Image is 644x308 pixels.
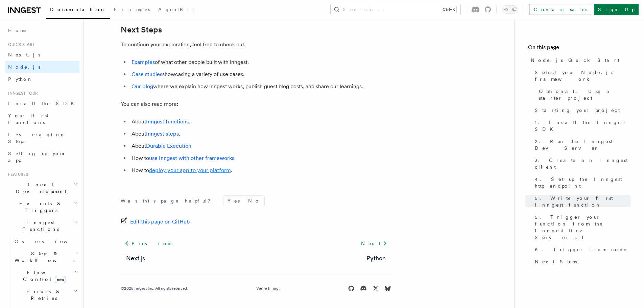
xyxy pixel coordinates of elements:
span: Python [8,76,33,82]
li: showcasing a variety of use cases. [129,70,391,79]
span: 5. Write your first Inngest function [535,195,630,208]
span: Overview [15,239,84,244]
span: Install the SDK [8,101,78,106]
a: Examples [110,2,154,18]
span: 1. Install the Inngest SDK [535,119,630,133]
a: 3. Create an Inngest client [532,154,630,173]
a: 5. Write your first Inngest function [532,192,630,211]
a: 5. Trigger your function from the Inngest Dev Server UI [532,211,630,243]
span: new [55,276,66,283]
li: About . [129,117,391,126]
a: Durable Execution [146,143,191,149]
span: Events & Triggers [5,200,74,214]
span: Select your Node.js framework [535,69,630,82]
button: Local Development [5,179,79,197]
a: Examples [132,59,155,65]
a: Case studies [132,71,162,77]
button: Errors & Retries [12,285,79,304]
button: Toggle dark mode [502,5,518,14]
span: Features [5,172,28,177]
a: AgentKit [154,2,198,18]
span: Examples [114,7,150,12]
button: Flow Controlnew [12,266,79,285]
span: Home [8,27,27,34]
a: Inngest functions [146,118,189,125]
span: Quick start [5,42,35,47]
button: Steps & Workflows [12,247,79,266]
span: Next.js [8,52,40,57]
span: Optional: Use a starter project [539,88,630,101]
span: Leveraging Steps [8,132,65,144]
a: We're hiring! [256,286,280,291]
span: Inngest tour [5,91,38,96]
a: Previous [121,237,176,250]
button: Search...Ctrl+K [331,4,460,15]
a: Next [357,237,391,250]
a: Sign Up [594,4,639,15]
a: Starting your project [532,104,630,116]
a: Contact sales [529,4,591,15]
span: Your first Functions [8,113,48,125]
span: Documentation [50,7,106,12]
span: AgentKit [158,7,194,12]
a: Node.js Quick Start [528,54,630,66]
span: Inngest Functions [5,219,73,233]
span: Flow Control [12,269,74,283]
a: 2. Run the Inngest Dev Server [532,135,630,154]
span: Edit this page on GitHub [130,217,190,227]
span: Setting up your app [8,151,66,163]
li: About . [129,129,391,139]
a: Install the SDK [5,97,79,110]
li: How to . [129,153,391,163]
p: You can also read more: [121,99,391,109]
span: Local Development [5,181,74,195]
li: of what other people built with Inngest. [129,57,391,67]
span: 3. Create an Inngest client [535,157,630,170]
a: Documentation [46,2,110,19]
a: Node.js [5,61,79,73]
a: Optional: Use a starter project [536,85,630,104]
li: About [129,141,391,151]
span: Node.js [8,64,40,70]
a: Your first Functions [5,110,79,128]
a: use Inngest with other frameworks [149,155,234,161]
span: 4. Set up the Inngest http endpoint [535,176,630,189]
a: deploy your app to your platform [149,167,231,173]
a: Next.js [126,254,145,263]
li: where we explain how Inngest works, publish guest blog posts, and share our learnings. [129,82,391,91]
span: 2. Run the Inngest Dev Server [535,138,630,151]
div: © 2025 Inngest Inc. All rights reserved. [121,286,188,291]
a: Next.js [5,49,79,61]
a: 1. Install the Inngest SDK [532,116,630,135]
span: Node.js Quick Start [531,57,619,64]
a: Leveraging Steps [5,128,79,147]
a: Overview [12,235,79,247]
a: Home [5,24,79,37]
p: Was this page helpful? [121,197,215,204]
a: Next Steps [532,256,630,268]
a: 4. Set up the Inngest http endpoint [532,173,630,192]
kbd: Ctrl+K [441,6,456,13]
button: Inngest Functions [5,216,79,235]
a: Python [5,73,79,85]
button: Yes [223,196,244,206]
a: Select your Node.js framework [532,66,630,85]
span: Next Steps [535,258,577,265]
p: To continue your exploration, feel free to check out: [121,40,391,49]
span: 5. Trigger your function from the Inngest Dev Server UI [535,214,630,241]
a: 6. Trigger from code [532,243,630,256]
button: No [244,196,264,206]
a: Edit this page on GitHub [121,217,190,227]
a: Setting up your app [5,147,79,166]
span: Steps & Workflows [12,250,75,264]
span: 6. Trigger from code [535,246,627,253]
button: Events & Triggers [5,197,79,216]
a: Python [366,254,386,263]
h4: On this page [528,43,630,54]
span: Starting your project [535,107,620,114]
a: Next Steps [121,25,162,34]
a: Our blog [132,83,153,90]
span: Errors & Retries [12,288,73,302]
li: How to . [129,166,391,175]
a: Inngest steps [146,131,179,137]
